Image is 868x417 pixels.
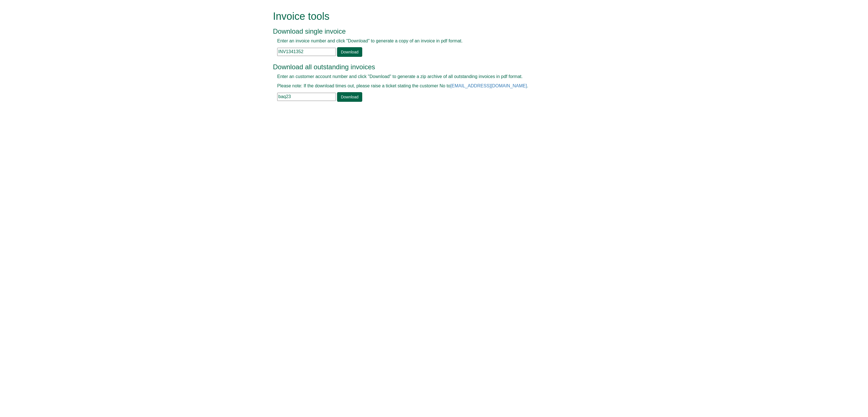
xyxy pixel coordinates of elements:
p: Enter an invoice number and click "Download" to generate a copy of an invoice in pdf format. [277,38,578,44]
a: [EMAIL_ADDRESS][DOMAIN_NAME] [450,83,527,88]
h1: Invoice tools [273,11,582,22]
a: Download [337,47,362,57]
input: e.g. INV1234 [277,48,336,56]
h3: Download single invoice [273,28,582,35]
h3: Download all outstanding invoices [273,63,582,71]
p: Please note: If the download times out, please raise a ticket stating the customer No to . [277,83,578,89]
a: Download [337,92,362,102]
input: e.g. BLA02 [277,93,336,101]
p: Enter an customer account number and click "Download" to generate a zip archive of all outstandin... [277,74,578,80]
